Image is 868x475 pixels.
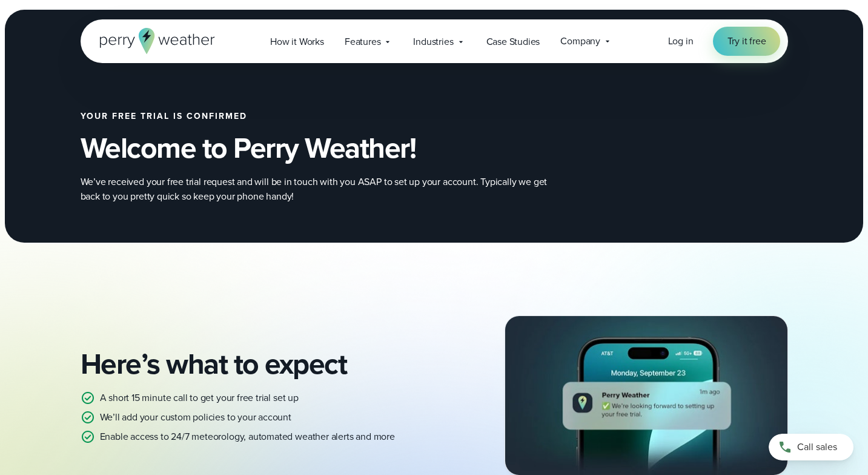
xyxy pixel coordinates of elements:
span: Call sales [797,440,837,454]
h2: Welcome to Perry Weather! [81,131,606,165]
p: We’ve received your free trial request and will be in touch with you ASAP to set up your account.... [81,175,565,204]
span: Company [560,34,600,49]
p: A short 15 minute call to get your free trial set up [100,391,299,405]
a: Log in [668,34,694,49]
span: Industries [413,35,453,49]
h2: Your free trial is confirmed [81,112,606,121]
span: Case Studies [486,35,540,49]
a: How it Works [260,29,334,54]
p: We’ll add your custom policies to your account [100,410,291,425]
a: Try it free [713,27,781,56]
a: Call sales [769,434,853,460]
h2: Here’s what to expect [81,347,425,381]
p: Enable access to 24/7 meteorology, automated weather alerts and more [100,430,395,444]
a: Case Studies [476,29,551,54]
span: Features [345,35,381,49]
span: How it Works [270,35,324,49]
span: Try it free [727,34,766,49]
